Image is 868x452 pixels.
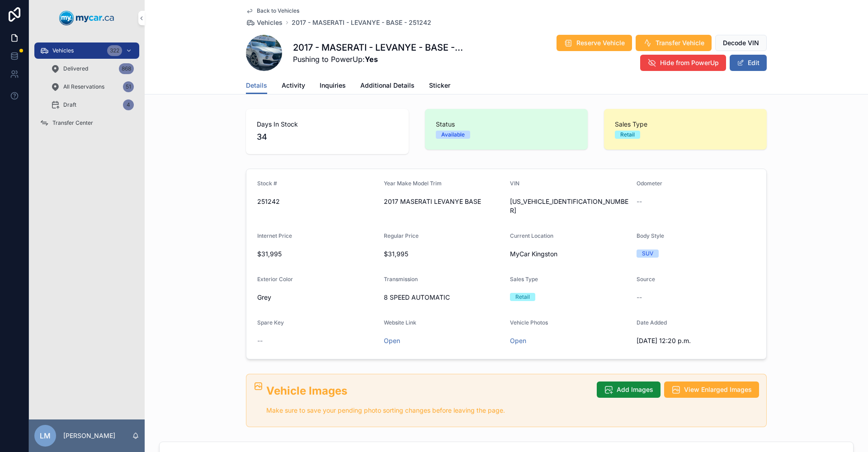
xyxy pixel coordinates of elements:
[637,293,642,302] span: --
[246,7,299,14] a: Back to Vehicles
[640,55,726,71] button: Hide from PowerUp
[576,38,625,47] span: Reserve Vehicle
[384,319,416,326] span: Website Link
[660,58,719,67] span: Hide from PowerUp
[257,180,277,187] span: Stock #
[292,18,431,27] a: 2017 - MASERATI - LEVANYE - BASE - 251242
[384,337,400,344] a: Open
[257,276,293,282] span: Exterior Color
[436,120,577,129] span: Status
[617,385,653,394] span: Add Images
[266,383,590,416] div: ## Vehicle Images Make sure to save your pending photo sorting changes before leaving the page.
[360,81,415,90] span: Additional Details
[257,319,284,326] span: Spare Key
[637,336,756,345] span: [DATE] 12:20 p.m.
[63,65,88,72] span: Delivered
[293,41,463,54] h1: 2017 - MASERATI - LEVANYE - BASE - 251242
[257,18,283,27] span: Vehicles
[684,385,752,394] span: View Enlarged Images
[257,250,377,259] span: $31,995
[510,180,519,187] span: VIN
[384,197,503,206] span: 2017 MASERATI LEVANYE BASE
[107,45,122,56] div: 322
[515,293,530,301] div: Retail
[282,81,305,90] span: Activity
[557,35,632,51] button: Reserve Vehicle
[365,55,378,64] strong: Yes
[360,77,415,95] a: Additional Details
[429,81,450,90] span: Sticker
[29,36,145,143] div: scrollable content
[123,99,134,110] div: 4
[510,250,557,259] span: MyCar Kingston
[730,55,767,71] button: Edit
[723,38,759,47] span: Decode VIN
[40,430,51,441] span: LM
[52,47,74,54] span: Vehicles
[45,97,139,113] a: Draft4
[637,180,662,187] span: Odometer
[429,77,450,95] a: Sticker
[441,131,465,139] div: Available
[45,61,139,77] a: Delivered868
[266,383,590,398] h2: Vehicle Images
[257,120,398,129] span: Days In Stock
[620,131,635,139] div: Retail
[257,197,377,206] span: 251242
[656,38,704,47] span: Transfer Vehicle
[510,232,553,239] span: Current Location
[384,232,419,239] span: Regular Price
[246,18,283,27] a: Vehicles
[320,77,346,95] a: Inquiries
[257,293,271,302] span: Grey
[257,7,299,14] span: Back to Vehicles
[246,77,267,94] a: Details
[384,250,503,259] span: $31,995
[510,197,629,215] span: [US_VEHICLE_IDENTIFICATION_NUMBER]
[615,120,756,129] span: Sales Type
[637,197,642,206] span: --
[63,431,115,440] p: [PERSON_NAME]
[282,77,305,95] a: Activity
[59,11,114,25] img: App logo
[123,81,134,92] div: 51
[119,63,134,74] div: 868
[293,54,463,65] span: Pushing to PowerUp:
[384,276,418,282] span: Transmission
[34,115,139,131] a: Transfer Center
[510,276,538,282] span: Sales Type
[257,131,398,143] span: 34
[34,42,139,59] a: Vehicles322
[246,81,267,90] span: Details
[597,381,660,398] button: Add Images
[642,250,653,258] div: SUV
[257,336,263,345] span: --
[510,319,548,326] span: Vehicle Photos
[636,35,712,51] button: Transfer Vehicle
[384,180,442,187] span: Year Make Model Trim
[664,381,759,398] button: View Enlarged Images
[637,232,664,239] span: Body Style
[52,119,93,127] span: Transfer Center
[63,83,104,90] span: All Reservations
[510,337,526,344] a: Open
[637,319,667,326] span: Date Added
[257,232,292,239] span: Internet Price
[63,101,76,108] span: Draft
[637,276,655,282] span: Source
[45,79,139,95] a: All Reservations51
[715,35,767,51] button: Decode VIN
[320,81,346,90] span: Inquiries
[266,405,590,416] p: Make sure to save your pending photo sorting changes before leaving the page.
[384,293,503,302] span: 8 SPEED AUTOMATIC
